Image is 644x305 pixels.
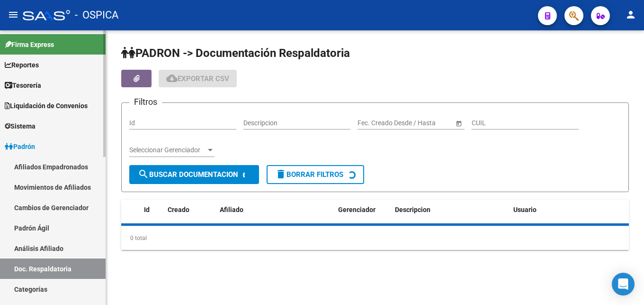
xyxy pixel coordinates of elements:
[159,70,237,87] button: Exportar CSV
[625,9,636,20] mat-icon: person
[454,118,464,128] button: Open calendar
[144,206,150,213] span: Id
[267,165,364,184] button: Borrar Filtros
[140,200,164,220] datatable-header-cell: Id
[5,121,36,131] span: Sistema
[166,74,229,83] span: Exportar CSV
[334,200,391,220] datatable-header-cell: Gerenciador
[391,200,510,220] datatable-header-cell: Descripcion
[395,119,441,127] input: End date
[275,168,286,180] mat-icon: delete
[5,39,54,50] span: Firma Express
[338,206,376,213] span: Gerenciador
[5,80,41,91] span: Tesorería
[612,273,635,296] div: Open Intercom Messenger
[5,60,39,70] span: Reportes
[129,95,162,109] h3: Filtros
[5,101,88,111] span: Liquidación de Convenios
[168,206,189,213] span: Creado
[164,200,216,220] datatable-header-cell: Creado
[216,200,334,220] datatable-header-cell: Afiliado
[358,119,387,127] input: Start date
[220,206,243,213] span: Afiliado
[129,165,259,184] button: Buscar Documentacion
[121,46,350,60] span: PADRON -> Documentación Respaldatoria
[395,206,430,213] span: Descripcion
[75,5,118,26] span: - OSPICA
[513,206,537,213] span: Usuario
[138,170,238,179] span: Buscar Documentacion
[166,73,178,84] mat-icon: cloud_download
[138,168,149,180] mat-icon: search
[129,146,206,154] span: Seleccionar Gerenciador
[5,141,35,152] span: Padrón
[8,9,19,20] mat-icon: menu
[275,170,343,179] span: Borrar Filtros
[121,226,629,250] div: 0 total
